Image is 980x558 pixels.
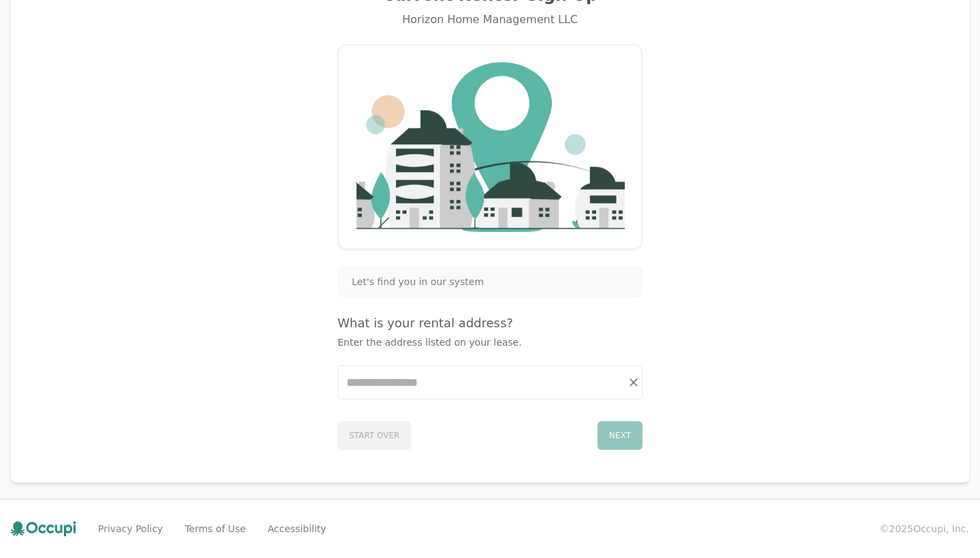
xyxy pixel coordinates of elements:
img: Company Logo [355,62,625,231]
input: Start typing... [338,366,642,399]
h4: What is your rental address? [338,314,642,333]
div: Horizon Home Management LLC [27,12,953,28]
a: Privacy Policy [98,522,163,536]
small: © 2025 Occupi, Inc. [879,522,969,536]
p: Enter the address listed on your lease. [338,335,642,349]
a: Accessibility [267,522,326,536]
span: Let's find you in our system [352,275,484,289]
button: Clear [624,373,643,392]
a: Terms of Use [184,522,246,536]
